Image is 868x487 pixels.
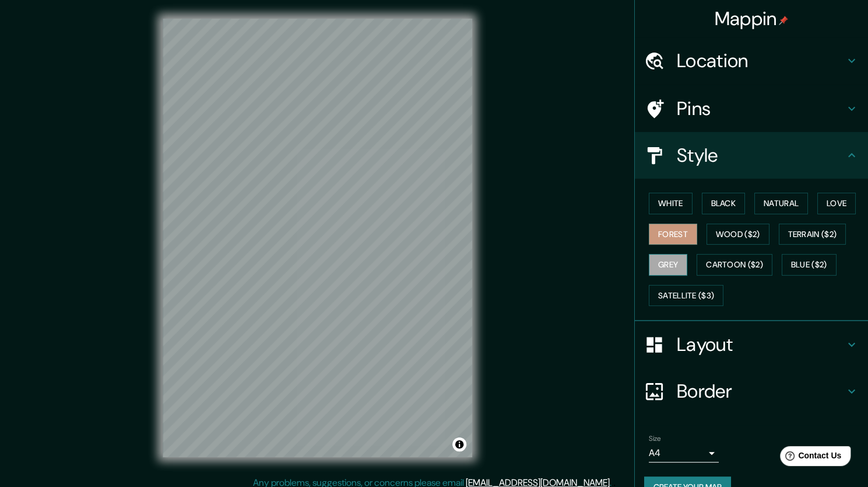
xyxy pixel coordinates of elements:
[677,144,845,167] h4: Style
[677,333,845,356] h4: Layout
[635,368,868,415] div: Border
[677,97,845,120] h4: Pins
[779,224,846,245] button: Terrain ($2)
[649,444,719,462] div: A4
[782,254,837,276] button: Blue ($2)
[707,224,769,245] button: Wood ($2)
[779,16,788,25] img: pin-icon.png
[452,437,466,451] button: Toggle attribution
[754,193,808,214] button: Natural
[649,224,697,245] button: Forest
[649,254,687,276] button: Grey
[635,37,868,84] div: Location
[649,434,661,444] label: Size
[677,380,845,403] h4: Border
[817,193,856,214] button: Love
[649,285,723,307] button: Satellite ($3)
[702,193,746,214] button: Black
[764,441,855,474] iframe: Help widget launcher
[677,49,845,72] h4: Location
[635,321,868,368] div: Layout
[649,193,693,214] button: White
[163,19,472,457] canvas: Map
[697,254,772,276] button: Cartoon ($2)
[715,7,789,30] h4: Mappin
[635,85,868,132] div: Pins
[635,132,868,179] div: Style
